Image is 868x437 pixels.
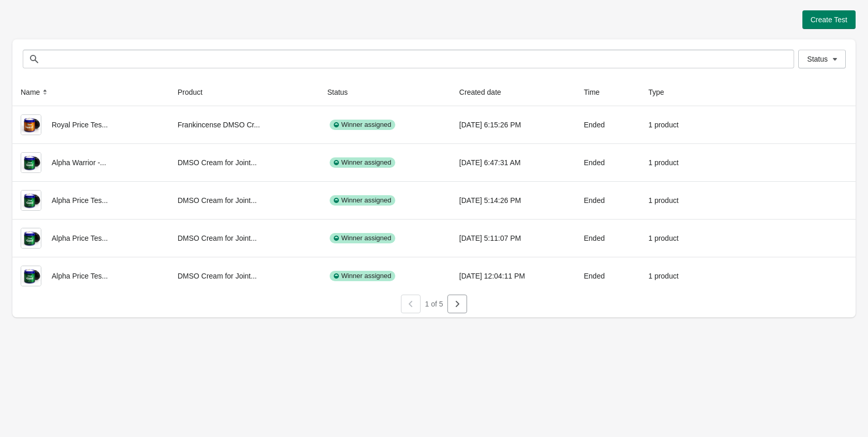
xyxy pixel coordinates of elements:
[459,228,567,249] div: [DATE] 5:11:07 PM
[178,228,311,249] div: DMSO Cream for Joint...
[330,271,395,281] div: Winner assigned
[178,114,311,135] div: Frankincense DMSO Cr...
[178,190,311,211] div: DMSO Cream for Joint...
[584,114,632,135] div: Ended
[52,196,108,205] span: Alpha Price Tes...
[17,83,54,101] button: Name
[648,114,703,135] div: 1 product
[459,152,567,173] div: [DATE] 6:47:31 AM
[459,114,567,135] div: [DATE] 6:15:26 PM
[584,190,632,211] div: Ended
[52,158,106,167] span: Alpha Warrior -...
[330,120,395,130] div: Winner assigned
[330,195,395,206] div: Winner assigned
[459,190,567,211] div: [DATE] 5:14:26 PM
[178,266,311,286] div: DMSO Cream for Joint...
[52,234,108,242] span: Alpha Price Tes...
[648,266,703,286] div: 1 product
[811,16,847,24] span: Create Test
[178,152,311,173] div: DMSO Cream for Joint...
[330,233,395,243] div: Winner assigned
[798,50,846,68] button: Status
[648,190,703,211] div: 1 product
[584,228,632,249] div: Ended
[330,157,395,168] div: Winner assigned
[52,121,108,129] span: Royal Price Tes...
[459,266,567,286] div: [DATE] 12:04:11 PM
[584,152,632,173] div: Ended
[580,83,614,101] button: Time
[425,300,443,308] span: 1 of 5
[644,83,678,101] button: Type
[52,272,108,280] span: Alpha Price Tes...
[807,55,828,63] span: Status
[174,83,217,101] button: Product
[584,266,632,286] div: Ended
[648,152,703,173] div: 1 product
[802,10,856,29] button: Create Test
[648,228,703,249] div: 1 product
[455,83,516,101] button: Created date
[323,83,362,101] button: Status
